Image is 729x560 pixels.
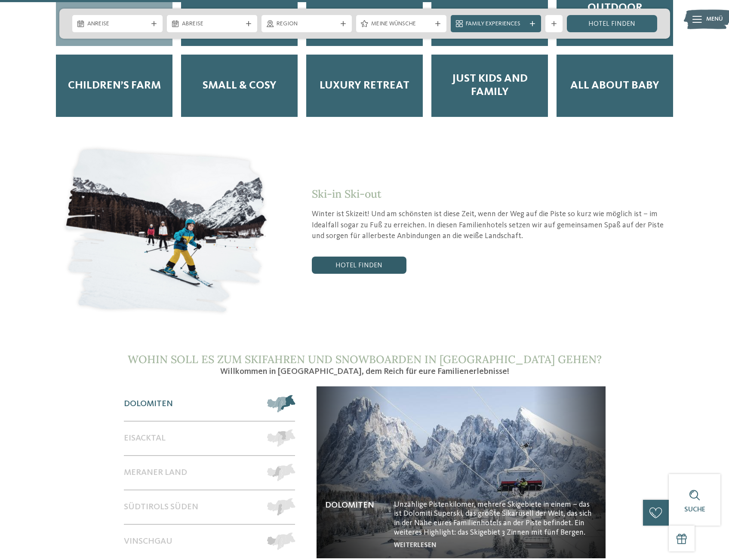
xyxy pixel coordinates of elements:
[220,367,509,376] span: Willkommen in [GEOGRAPHIC_DATA], dem Reich für eure Familienerlebnisse!
[567,15,657,32] a: Hotel finden
[87,20,148,28] span: Anreise
[312,257,406,274] a: Hotel finden
[68,79,161,92] span: Children’s Farm
[203,79,277,92] span: Small & Cosy
[440,72,539,99] span: Just Kids and Family
[197,8,282,21] span: Winter Action
[312,209,670,242] p: Winter ist Skizeit! Und am schönsten ist diese Zeit, wenn der Weg auf die Piste so kurz wie mögli...
[124,433,166,444] span: Eisacktal
[277,20,337,28] span: Region
[124,399,173,409] span: Dolomiten
[684,506,705,513] span: Suche
[124,536,172,547] span: Vinschgau
[320,79,409,92] span: Luxury Retreat
[77,8,152,21] span: Ski-in Ski-out
[182,20,242,28] span: Abreise
[124,502,198,512] span: Südtirols Süden
[466,20,526,28] span: Family Experiences
[317,386,606,558] img: Familienhotel an der Piste = Spaß ohne Ende
[59,143,273,319] img: Familienhotel an der Piste = Spaß ohne Ende
[124,468,187,478] span: Meraner Land
[371,20,431,28] span: Meine Wünsche
[459,8,520,21] span: Water Fun
[394,542,437,549] a: weiterlesen
[570,79,659,92] span: All about Baby
[128,352,602,366] span: Wohin soll es zum Skifahren und Snowboarden in [GEOGRAPHIC_DATA] gehen?
[318,8,411,21] span: Happy Teenager
[312,187,381,201] span: Ski-in Ski-out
